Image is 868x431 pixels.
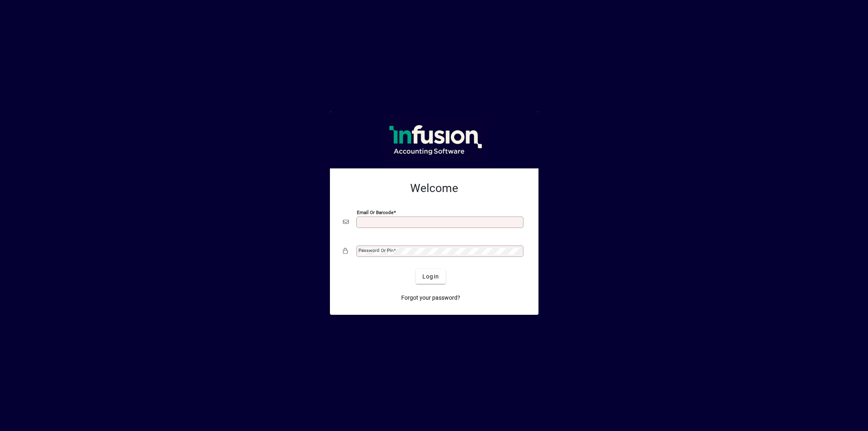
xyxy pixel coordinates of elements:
[357,210,393,215] mat-label: Email or Barcode
[398,290,464,305] a: Forgot your password?
[358,248,393,253] mat-label: Password or Pin
[416,269,446,284] button: Login
[422,272,439,281] span: Login
[401,294,460,302] span: Forgot your password?
[343,181,525,195] h2: Welcome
